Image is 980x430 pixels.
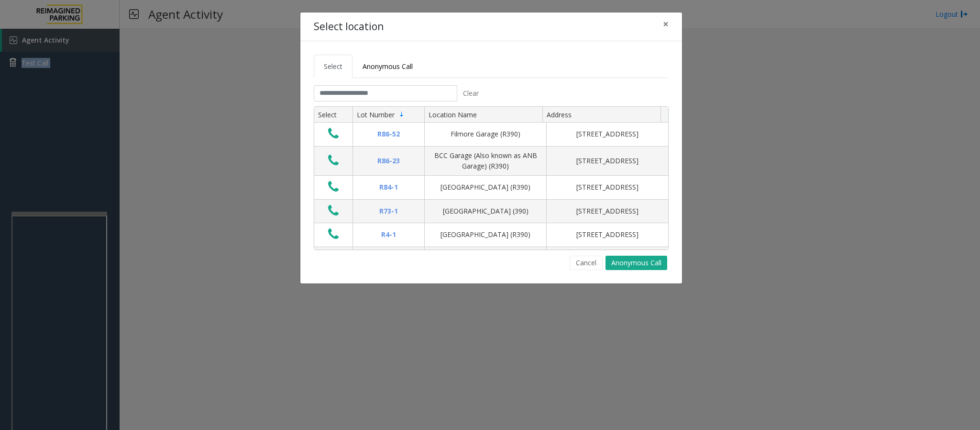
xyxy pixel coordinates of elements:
div: Filmore Garage (R390) [430,129,540,139]
div: R73-1 [359,206,418,216]
button: Anonymous Call [606,256,667,270]
div: [STREET_ADDRESS] [552,182,662,192]
div: R84-1 [359,182,418,192]
ul: Tabs [314,55,669,78]
div: Data table [314,107,668,249]
div: [GEOGRAPHIC_DATA] (390) [430,206,540,216]
div: BCC Garage (Also known as ANB Garage) (R390) [430,150,540,172]
div: R86-52 [359,129,418,139]
button: Close [656,12,675,36]
div: R86-23 [359,156,418,166]
th: Select [314,107,352,123]
span: × [663,17,669,31]
span: Address [547,110,572,119]
span: Select [324,62,342,71]
div: [GEOGRAPHIC_DATA] (R390) [430,229,540,240]
h4: Select location [314,19,384,34]
span: Location Name [429,110,477,119]
span: Anonymous Call [363,62,413,71]
button: Clear [457,85,484,102]
div: R4-1 [359,229,418,240]
div: [STREET_ADDRESS] [552,129,662,139]
div: [STREET_ADDRESS] [552,229,662,240]
div: [STREET_ADDRESS] [552,156,662,166]
span: Sortable [398,111,406,118]
div: [STREET_ADDRESS] [552,206,662,216]
div: [GEOGRAPHIC_DATA] (R390) [430,182,540,192]
span: Lot Number [357,110,395,119]
button: Cancel [570,256,603,270]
